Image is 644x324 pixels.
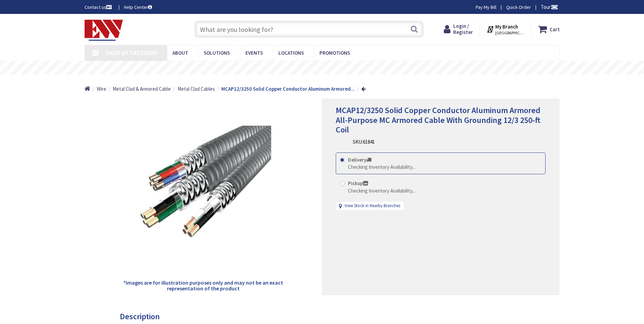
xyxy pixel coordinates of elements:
[353,138,375,145] div: SKU:
[106,49,158,57] span: Shop By Category
[113,86,171,92] span: Metal Clad & Armored Cable
[495,30,524,36] span: [GEOGRAPHIC_DATA], [GEOGRAPHIC_DATA]
[204,50,230,56] span: Solutions
[550,23,560,35] strong: Cart
[345,203,400,209] a: View Stock in Nearby Branches
[221,86,355,92] strong: MCAP12/3250 Solid Copper Conductor Aluminum Armored...
[506,4,531,11] a: Quick Order
[486,23,524,35] div: My Branch [GEOGRAPHIC_DATA], [GEOGRAPHIC_DATA]
[123,280,284,292] h5: *Images are for illustration purposes only and may not be an exact representation of the product
[245,50,263,56] span: Events
[541,4,558,10] span: Tour
[195,21,424,38] input: What are you looking for?
[363,139,375,145] span: 61841
[278,50,304,56] span: Locations
[495,23,518,30] strong: My Branch
[120,312,519,321] h3: Description
[453,23,473,35] span: Login / Register
[172,50,188,56] span: About
[113,85,171,92] a: Metal Clad & Armored Cable
[97,86,106,92] span: Wire
[97,85,106,92] a: Wire
[124,4,152,11] a: Help Center
[319,50,350,56] span: Promotions
[85,4,113,11] a: Contact us
[538,23,560,35] a: Cart
[178,86,215,92] span: Metal Clad Cables
[348,187,415,194] div: Checking Inventory Availability...
[336,105,540,135] span: MCAP12/3250 Solid Copper Conductor Aluminum Armored All-Purpose MC Armored Cable With Grounding 1...
[348,180,368,186] strong: Pickup
[178,85,215,92] a: Metal Clad Cables
[85,20,123,41] img: Electrical Wholesalers, Inc.
[348,157,371,163] strong: Delivery
[135,126,271,262] img: MCAP12/3250 Solid Copper Conductor Aluminum Armored All-Purpose MC Armored Cable With Grounding 1...
[444,23,473,35] a: Login / Register
[348,163,415,170] div: Checking Inventory Availability...
[476,4,496,11] a: Pay My Bill
[260,64,385,72] rs-layer: Free Same Day Pickup at 19 Locations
